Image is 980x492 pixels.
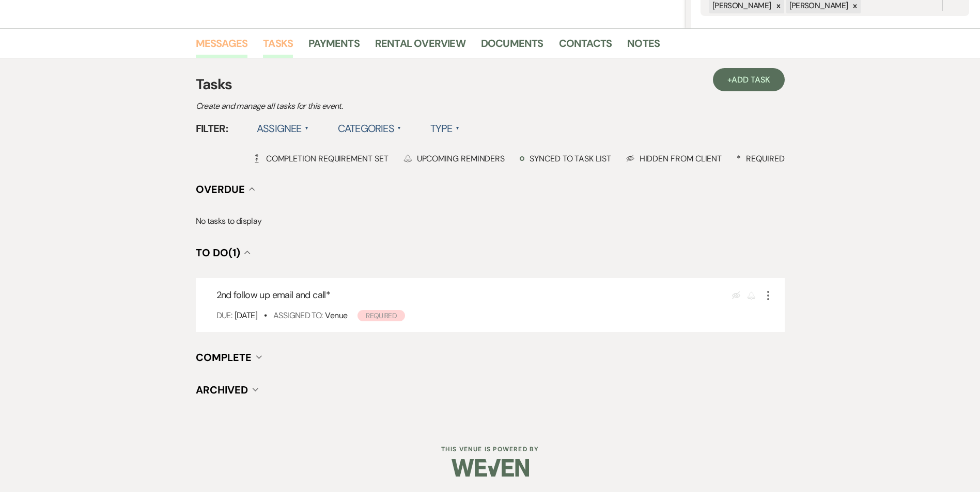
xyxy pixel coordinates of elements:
span: Venue [325,310,347,321]
b: • [264,310,267,321]
a: Rental Overview [375,35,465,58]
a: Payments [308,35,360,58]
a: Contacts [559,35,612,58]
button: Complete [196,352,262,363]
span: To Do (1) [196,246,240,259]
a: Notes [627,35,660,58]
p: Create and manage all tasks for this event. [196,100,557,113]
span: Add Task [732,74,770,85]
div: Synced to task list [520,153,611,164]
a: Tasks [263,35,293,58]
a: Documents [481,35,543,58]
span: Complete [196,351,252,364]
div: Required [737,153,784,164]
span: [DATE] [235,310,257,321]
button: Overdue [196,184,255,194]
label: Categories [338,119,401,138]
p: No tasks to display [196,215,785,228]
span: Filter: [196,121,228,136]
span: Due: [216,310,232,321]
span: ▲ [456,124,460,133]
span: Overdue [196,183,245,196]
h3: Tasks [196,74,785,95]
span: ▲ [305,124,309,133]
button: Archived [196,385,258,395]
label: Type [430,119,460,138]
span: Required [357,310,405,321]
a: +Add Task [713,68,784,91]
img: Weven Logo [452,450,529,486]
div: Upcoming Reminders [403,153,505,164]
span: Archived [196,383,248,397]
span: ▲ [397,124,401,133]
button: To Do(1) [196,248,251,258]
span: Assigned To: [273,310,322,321]
span: 2nd follow up email and call * [216,289,330,301]
label: Assignee [257,119,309,138]
div: Completion Requirement Set [253,153,388,164]
a: Messages [196,35,248,58]
div: Hidden from Client [626,153,722,164]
